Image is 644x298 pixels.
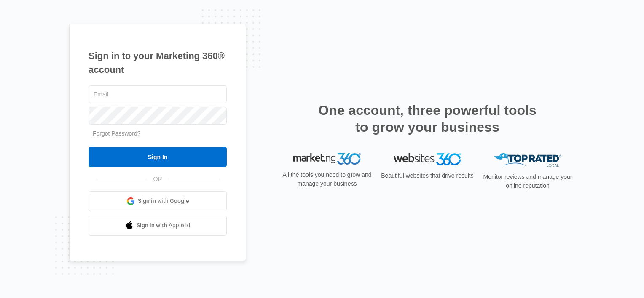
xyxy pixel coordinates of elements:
img: Top Rated Local [494,153,561,167]
span: Sign in with Apple Id [137,221,191,230]
h1: Sign in to your Marketing 360® account [89,49,227,77]
a: Sign in with Apple Id [89,216,227,236]
input: Sign In [89,147,227,167]
input: Email [89,85,227,103]
img: Websites 360 [394,153,461,165]
span: Sign in with Google [138,197,189,205]
h2: One account, three powerful tools to grow your business [316,102,539,136]
p: Beautiful websites that drive results [380,171,475,180]
a: Sign in with Google [89,191,227,211]
a: Forgot Password? [93,130,141,137]
span: OR [148,175,168,184]
img: Marketing 360 [293,153,361,165]
p: Monitor reviews and manage your online reputation [480,173,575,190]
p: All the tools you need to grow and manage your business [280,170,374,188]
